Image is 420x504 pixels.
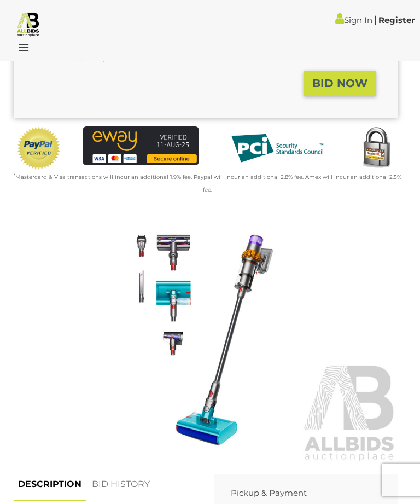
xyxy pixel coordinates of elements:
a: BID HISTORY [87,468,154,501]
img: Dyson (448802) V15s Detect Submarine Absolute Vacuum (Yellow/Nickel) - ORP $1,549 (Includes 1 Yea... [14,215,398,463]
strong: BID NOW [312,77,367,90]
img: Secured by Rapid SSL [354,126,398,170]
img: Official PayPal Seal [16,126,61,170]
a: Register [378,15,415,25]
b: A WINNING BID IS A BINDING CONTRACT [74,43,351,63]
a: Sign In [335,15,372,25]
img: eWAY Payment Gateway [83,126,199,165]
button: BID NOW [304,71,376,96]
a: DESCRIPTION [14,468,86,501]
small: This Item will incur a Buyer's Premium of 22.5% including GST. [74,43,351,63]
small: Mastercard & Visa transactions will incur an additional 1.9% fee. Paypal will incur an additional... [14,173,401,193]
img: Allbids.com.au [15,11,41,37]
span: | [374,14,377,26]
img: PCI DSS compliant [223,126,332,170]
h2: Pickup & Payment [231,489,382,498]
